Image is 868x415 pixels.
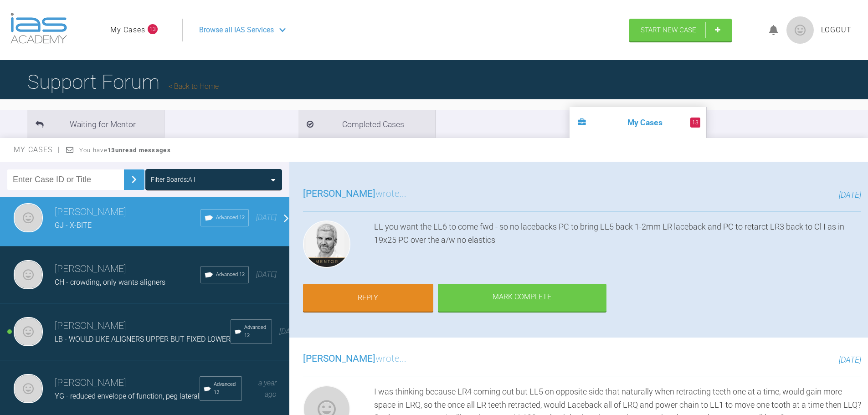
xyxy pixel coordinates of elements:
span: CH - crowding, only wants aligners [55,278,165,287]
img: logo-light.3e3ef733.png [10,13,67,44]
span: Advanced 12 [216,271,245,279]
h3: [PERSON_NAME] [55,205,200,220]
span: Browse all IAS Services [199,24,274,36]
div: Filter Boards: All [151,174,195,184]
h3: [PERSON_NAME] [55,375,200,391]
span: [DATE] [839,355,861,364]
li: Completed Cases [298,110,435,138]
span: [DATE] [279,327,300,336]
a: My Cases [110,24,145,36]
li: My Cases [570,107,706,138]
h3: wrote... [303,186,406,202]
li: Waiting for Mentor [27,110,164,138]
span: GJ - X-BITE [55,221,92,230]
a: Back to Home [169,82,219,91]
span: Advanced 12 [216,214,245,222]
img: chevronRight.28bd32b0.svg [127,172,141,187]
a: Start New Case [629,19,732,41]
h3: wrote... [303,351,406,367]
img: Sarah Gatley [14,203,43,232]
span: LB - WOULD LIKE ALIGNERS UPPER BUT FIXED LOWER [55,335,231,343]
a: Reply [303,284,433,312]
img: Sarah Gatley [14,317,43,346]
h1: Support Forum [27,66,219,98]
h3: [PERSON_NAME] [55,318,231,334]
span: Start New Case [641,26,696,34]
span: [DATE] [256,213,277,222]
input: Enter Case ID or Title [7,169,124,190]
img: Sarah Gatley [14,260,43,289]
span: Advanced 12 [244,323,268,340]
span: You have [79,147,171,154]
span: YG - reduced envelope of function, peg lateral [55,392,200,400]
img: Sarah Gatley [14,374,43,403]
span: 13 [690,118,700,128]
span: [PERSON_NAME] [303,353,375,364]
span: Advanced 12 [214,380,238,397]
h3: [PERSON_NAME] [55,261,200,277]
div: Mark Complete [438,284,606,312]
span: [PERSON_NAME] [303,188,375,199]
span: a year ago [258,379,277,399]
span: My Cases [14,145,61,154]
strong: 13 unread messages [108,147,171,154]
span: [DATE] [839,190,861,200]
span: [DATE] [256,270,277,279]
span: 13 [148,24,158,34]
img: profile.png [786,16,814,44]
img: Ross Hobson [303,220,350,268]
a: Logout [821,24,852,36]
div: LL you want the LL6 to come fwd - so no lacebacks PC to bring LL5 back 1-2mm LR laceback and PC t... [374,220,861,272]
